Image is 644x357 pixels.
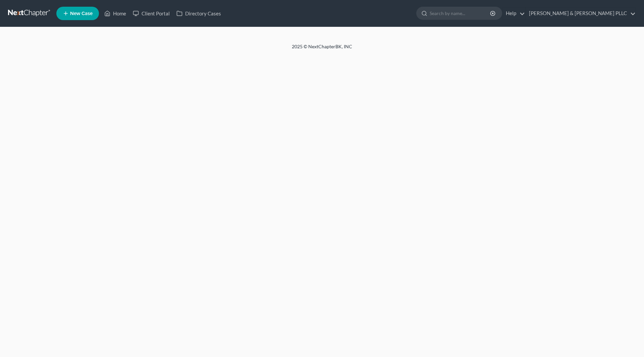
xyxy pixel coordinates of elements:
input: Search by name... [430,7,491,19]
a: [PERSON_NAME] & [PERSON_NAME] PLLC [526,7,636,19]
a: Directory Cases [173,7,224,19]
a: Home [101,7,129,19]
a: Client Portal [129,7,173,19]
a: Help [502,7,525,19]
span: New Case [70,11,93,16]
div: 2025 © NextChapterBK, INC [131,43,513,55]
